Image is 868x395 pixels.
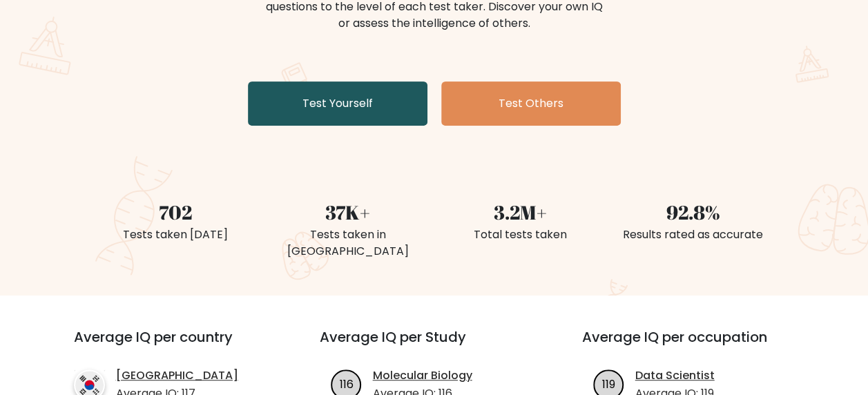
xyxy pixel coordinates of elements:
[615,197,771,227] div: 92.8%
[635,367,715,384] a: Data Scientist
[74,329,270,362] h3: Average IQ per country
[97,227,253,243] div: Tests taken [DATE]
[373,367,472,384] a: Molecular Biology
[270,227,426,260] div: Tests taken in [GEOGRAPHIC_DATA]
[582,329,811,362] h3: Average IQ per occupation
[615,227,771,243] div: Results rated as accurate
[441,81,621,126] a: Test Others
[97,197,253,227] div: 702
[248,81,427,126] a: Test Yourself
[443,227,599,243] div: Total tests taken
[320,329,549,362] h3: Average IQ per Study
[602,376,615,392] text: 119
[116,367,238,384] a: [GEOGRAPHIC_DATA]
[270,197,426,227] div: 37K+
[339,376,353,392] text: 116
[443,197,599,227] div: 3.2M+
